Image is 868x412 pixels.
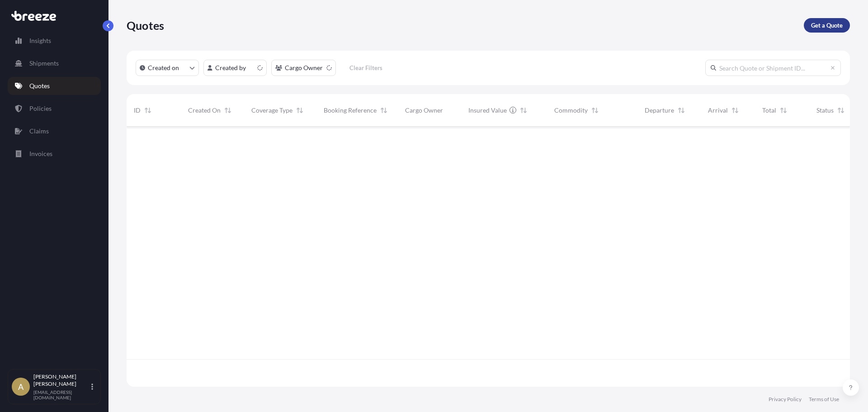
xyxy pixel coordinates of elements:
[378,105,389,116] button: Sort
[251,106,292,115] span: Coverage Type
[405,106,443,115] span: Cargo Owner
[730,105,741,116] button: Sort
[127,18,164,33] p: Quotes
[142,105,153,116] button: Sort
[778,105,789,116] button: Sort
[468,106,507,115] span: Insured Value
[18,382,24,391] span: A
[222,105,233,116] button: Sort
[809,396,839,403] a: Terms of Use
[554,106,588,115] span: Commodity
[676,105,687,116] button: Sort
[816,106,834,115] span: Status
[762,106,776,115] span: Total
[136,60,199,76] button: createdOn Filter options
[708,106,728,115] span: Arrival
[285,63,323,72] p: Cargo Owner
[804,18,850,33] a: Get a Quote
[8,54,101,72] a: Shipments
[645,106,674,115] span: Departure
[590,105,600,116] button: Sort
[324,106,377,115] span: Booking Reference
[134,106,141,115] span: ID
[29,81,50,90] p: Quotes
[148,63,179,72] p: Created on
[215,63,246,72] p: Created by
[33,389,90,400] p: [EMAIL_ADDRESS][DOMAIN_NAME]
[294,105,305,116] button: Sort
[203,60,267,76] button: createdBy Filter options
[8,122,101,140] a: Claims
[340,61,391,75] button: Clear Filters
[29,59,59,68] p: Shipments
[29,36,51,45] p: Insights
[8,99,101,118] a: Policies
[8,77,101,95] a: Quotes
[29,149,52,158] p: Invoices
[518,105,529,116] button: Sort
[33,373,90,388] p: [PERSON_NAME] [PERSON_NAME]
[8,32,101,50] a: Insights
[271,60,336,76] button: cargoOwner Filter options
[29,104,52,113] p: Policies
[29,127,49,136] p: Claims
[8,145,101,163] a: Invoices
[769,396,802,403] a: Privacy Policy
[349,63,382,72] p: Clear Filters
[188,106,221,115] span: Created On
[811,21,843,30] p: Get a Quote
[705,60,841,76] input: Search Quote or Shipment ID...
[835,105,846,116] button: Sort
